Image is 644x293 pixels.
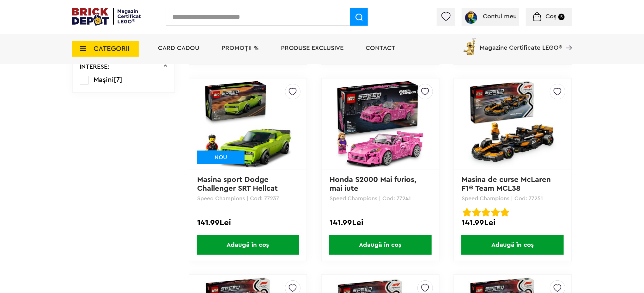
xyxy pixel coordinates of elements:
[94,76,114,83] span: Mașini
[462,196,563,201] p: Speed Champions | Cod: 77251
[491,208,500,217] img: Evaluare cu stele
[330,196,431,201] p: Speed Champions | Cod: 77241
[463,208,471,217] img: Evaluare cu stele
[281,45,343,51] a: Produse exclusive
[197,176,278,192] a: Masina sport Dodge Challenger SRT Hellcat
[462,219,563,227] div: 141.99Lei
[329,235,431,255] span: Adaugă în coș
[483,13,517,20] span: Contul meu
[468,80,557,168] img: Masina de curse McLaren F1® Team MCL38
[472,208,481,217] img: Evaluare cu stele
[501,208,509,217] img: Evaluare cu stele
[189,235,307,255] a: Adaugă în coș
[197,151,245,164] div: NOU
[330,219,431,227] div: 141.99Lei
[80,64,110,70] p: INTERESE:
[330,176,419,192] a: Honda S2000 Mai furios, mai iute
[197,235,299,255] span: Adaugă în coș
[114,76,123,83] span: [7]
[562,36,572,43] a: Magazine Certificate LEGO®
[94,45,130,52] span: CATEGORII
[558,14,565,20] small: 5
[222,45,259,51] a: PROMOȚII %
[204,80,292,168] img: Masina sport Dodge Challenger SRT Hellcat
[322,235,439,255] a: Adaugă în coș
[454,235,571,255] a: Adaugă în coș
[545,13,556,20] span: Coș
[336,80,424,168] img: Honda S2000 Mai furios, mai iute
[366,45,395,51] a: Contact
[158,45,199,51] a: Card Cadou
[197,219,299,227] div: 141.99Lei
[461,235,564,255] span: Adaugă în coș
[462,176,553,192] a: Masina de curse McLaren F1® Team MCL38
[464,13,517,20] a: Contul meu
[480,36,562,51] span: Magazine Certificate LEGO®
[197,196,299,201] p: Speed Champions | Cod: 77237
[482,208,490,217] img: Evaluare cu stele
